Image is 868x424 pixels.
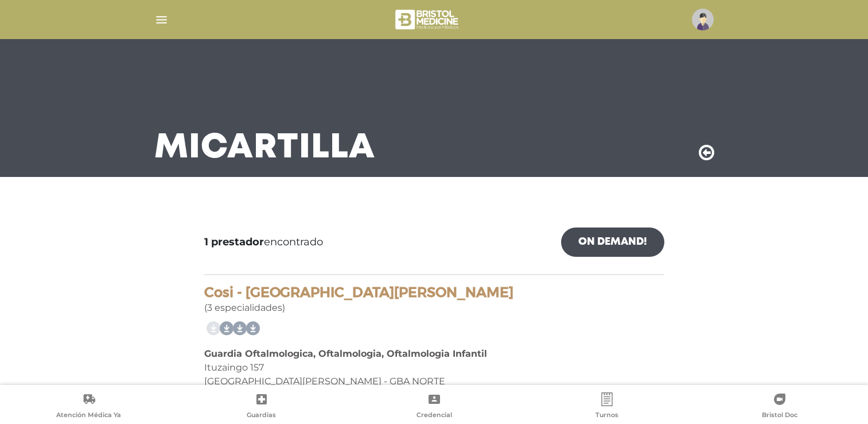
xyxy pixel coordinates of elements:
[204,361,664,375] div: Ituzaingo 157
[394,6,462,33] img: bristol-medicine-blanco.png
[561,228,664,257] a: On Demand!
[595,411,618,421] span: Turnos
[154,133,375,163] h3: Mi Cartilla
[348,392,520,422] a: Credencial
[204,234,323,250] span: encontrado
[204,375,664,388] div: [GEOGRAPHIC_DATA][PERSON_NAME] - GBA NORTE
[154,13,169,27] img: Cober_menu-lines-white.svg
[175,392,348,422] a: Guardias
[692,9,714,30] img: profile-placeholder.svg
[204,284,664,301] h4: Cosi - [GEOGRAPHIC_DATA][PERSON_NAME]
[204,236,264,248] b: 1 prestador
[417,411,452,421] span: Credencial
[247,411,276,421] span: Guardias
[204,284,664,315] div: (3 especialidades)
[520,392,693,422] a: Turnos
[2,392,175,422] a: Atención Médica Ya
[204,348,487,359] b: Guardia Oftalmologica, Oftalmologia, Oftalmologia Infantil
[56,411,121,421] span: Atención Médica Ya
[693,392,866,422] a: Bristol Doc
[762,411,797,421] span: Bristol Doc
